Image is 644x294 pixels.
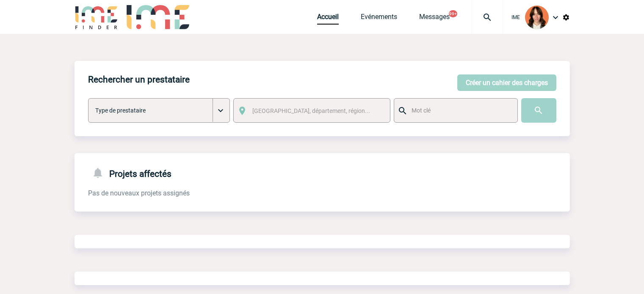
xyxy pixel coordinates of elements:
input: Submit [521,98,556,123]
a: Messages [419,13,450,25]
span: IME [511,14,520,20]
img: notifications-24-px-g.png [91,167,109,179]
img: IME-Finder [75,5,119,29]
h4: Projets affectés [88,167,171,179]
span: Pas de nouveaux projets assignés [88,189,190,197]
a: Evénements [361,13,397,25]
img: 94396-2.png [525,5,549,29]
h4: Rechercher un prestataire [88,74,190,85]
button: 99+ [449,10,457,17]
span: [GEOGRAPHIC_DATA], département, région... [252,107,370,114]
a: Accueil [317,13,339,25]
input: Mot clé [409,105,510,116]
